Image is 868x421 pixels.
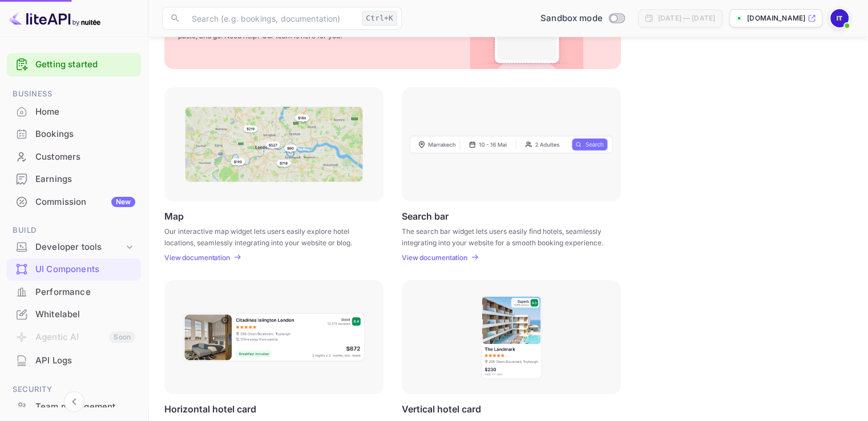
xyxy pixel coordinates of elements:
a: Getting started [35,58,135,71]
div: Customers [7,146,141,168]
div: UI Components [7,258,141,281]
p: View documentation [164,253,230,262]
a: CommissionNew [7,191,141,212]
span: Sandbox mode [540,12,603,25]
div: UI Components [35,263,135,276]
a: Whitelabel [7,303,141,325]
a: Bookings [7,123,141,144]
p: Horizontal hotel card [164,403,256,414]
a: API Logs [7,350,141,371]
div: Performance [7,281,141,303]
div: CommissionNew [7,191,141,213]
div: Home [35,106,135,119]
img: Vertical hotel card Frame [480,294,543,380]
div: New [111,197,135,207]
input: Search (e.g. bookings, documentation) [185,7,357,30]
div: API Logs [35,354,135,367]
div: Earnings [35,173,135,186]
div: Developer tools [7,237,141,257]
a: Team management [7,396,141,417]
div: Performance [35,286,135,299]
a: View documentation [402,253,471,262]
img: Horizontal hotel card Frame [182,312,366,362]
img: LiteAPI logo [9,9,100,27]
div: Whitelabel [7,303,141,326]
a: Home [7,101,141,122]
div: Developer tools [35,241,124,254]
a: UI Components [7,258,141,280]
div: Bookings [7,123,141,145]
span: Build [7,224,141,237]
div: API Logs [7,350,141,372]
a: Earnings [7,168,141,189]
p: Search bar [402,211,449,221]
span: Business [7,88,141,100]
div: Switch to Production mode [536,12,629,25]
img: Search Frame [410,135,613,153]
div: Whitelabel [35,308,135,321]
a: Customers [7,146,141,167]
p: Map [164,211,184,221]
p: View documentation [402,253,467,262]
p: Vertical hotel card [402,403,481,414]
p: [DOMAIN_NAME] [747,13,805,23]
a: View documentation [164,253,233,262]
div: Bookings [35,128,135,141]
p: Our interactive map widget lets users easily explore hotel locations, seamlessly integrating into... [164,226,369,246]
div: Home [7,101,141,123]
span: Security [7,383,141,396]
p: The search bar widget lets users easily find hotels, seamlessly integrating into your website for... [402,226,607,246]
div: Commission [35,196,135,209]
div: Team management [35,400,135,414]
div: [DATE] — [DATE] [658,13,715,23]
div: Getting started [7,53,141,76]
button: Collapse navigation [64,391,84,412]
a: Performance [7,281,141,302]
div: Customers [35,151,135,164]
div: Earnings [7,168,141,191]
img: Map Frame [185,107,363,182]
div: Ctrl+K [362,11,397,26]
img: IMKAN TOURS [830,9,849,27]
